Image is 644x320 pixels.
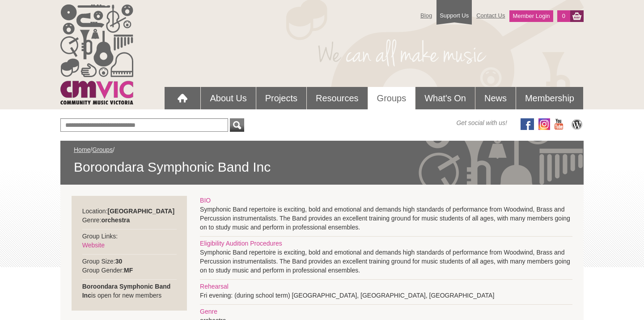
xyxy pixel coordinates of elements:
[82,242,105,249] a: Website
[72,196,187,311] div: Location: Genre: Group Links: Group Size: Group Gender: is open for new members
[102,216,130,224] strong: orchestra
[200,282,572,291] div: Rehearsal
[115,258,123,265] strong: 30
[368,87,415,109] a: Groups
[92,146,113,153] a: Groups
[472,8,509,23] a: Contact Us
[200,196,572,205] div: BIO
[557,10,570,22] a: 0
[538,118,550,130] img: icon-instagram.png
[307,87,368,109] a: Resources
[570,118,584,130] img: CMVic Blog
[416,8,436,23] a: Blog
[124,267,133,274] strong: MF
[509,10,553,22] a: Member Login
[82,283,171,299] strong: Boroondara Symphonic Band Inc
[475,87,516,109] a: News
[256,87,306,109] a: Projects
[516,87,583,109] a: Membership
[415,87,475,109] a: What's On
[201,87,255,109] a: About Us
[108,208,175,215] strong: [GEOGRAPHIC_DATA]
[74,159,570,176] span: Boroondara Symphonic Band Inc
[200,307,572,316] div: Genre
[74,146,90,153] a: Home
[74,145,570,176] div: / /
[200,239,572,248] div: Eligibility Audition Procedures
[60,4,133,104] img: cmvic_logo.png
[456,118,507,127] span: Get social with us!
